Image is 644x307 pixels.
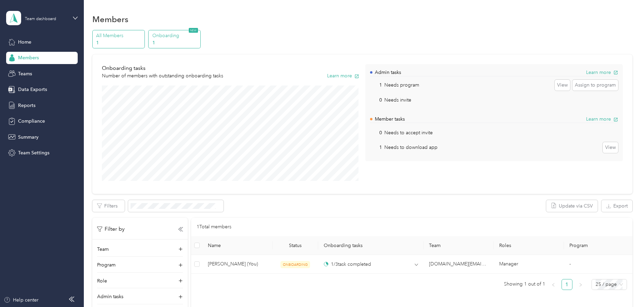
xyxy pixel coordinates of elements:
span: Members [18,54,39,61]
button: Filters [92,200,125,212]
span: Team Settings [18,149,49,156]
button: Learn more [586,116,618,123]
div: 1 / 3 task completed [324,261,371,268]
p: Role [97,277,107,285]
p: Member tasks [375,116,405,123]
th: Onboarding tasks [318,236,424,255]
p: Admin tasks [97,293,123,300]
p: Needs invite [384,96,411,104]
p: 1 [370,144,382,151]
h1: Members [92,16,128,23]
p: Filter by [97,225,125,233]
button: View [555,80,570,91]
span: Compliance [18,118,45,125]
th: Program [564,236,632,255]
div: Team dashboard [25,17,56,21]
button: Learn more [327,72,359,79]
span: Reports [18,102,35,109]
span: right [579,283,583,287]
button: Assign to program [572,80,618,91]
td: ONBOARDING [273,255,318,274]
p: Onboarding [152,32,199,39]
p: Needs to accept invite [384,129,433,136]
span: [PERSON_NAME] (You) [208,260,267,268]
p: Number of members with outstanding onboarding tasks [102,72,223,79]
button: View [603,142,618,153]
iframe: Everlance-gr Chat Button Frame [606,269,644,307]
span: ONBOARDING [280,261,310,268]
td: erica.house@navenhealth.com [424,255,494,274]
li: Previous Page [548,279,559,290]
span: 25 / page [596,279,623,290]
th: Name [202,236,273,255]
td: - [564,255,632,274]
span: Teams [18,70,32,77]
p: 1 [96,39,142,46]
td: Manager [494,255,564,274]
button: Help center [4,296,39,304]
button: left [548,279,559,290]
button: right [575,279,586,290]
span: Data Exports [18,86,47,93]
button: Update via CSV [546,200,598,212]
span: NEW [189,28,198,33]
button: Export [601,200,632,212]
a: 1 [562,279,572,290]
p: Team [97,246,109,253]
span: Summary [18,134,39,141]
p: Admin tasks [375,69,401,76]
span: Showing 1 out of 1 [504,279,545,289]
span: Name [208,243,267,248]
p: 1 Total members [197,223,231,231]
p: Needs program [384,81,419,89]
span: left [551,283,555,287]
th: Roles [494,236,564,255]
span: Home [18,39,31,46]
p: 1 [152,39,199,46]
p: 0 [370,129,382,136]
th: Team [424,236,494,255]
p: 0 [370,96,382,104]
div: Page Size [592,279,627,290]
button: Learn more [586,69,618,76]
p: 1 [370,81,382,89]
p: Program [97,261,116,268]
li: Next Page [575,279,586,290]
p: Onboarding tasks [102,64,223,73]
td: Erica House (You) [202,255,273,274]
p: All Members [96,32,142,39]
th: Status [273,236,318,255]
p: Needs to download app [384,144,438,151]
